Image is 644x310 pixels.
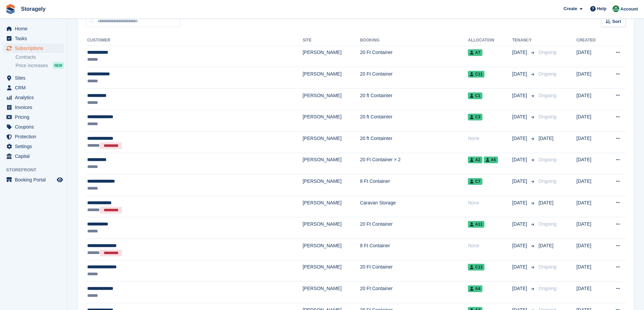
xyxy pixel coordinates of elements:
[468,221,484,228] span: A11
[303,282,360,303] td: [PERSON_NAME]
[539,286,556,291] span: Ongoing
[3,34,64,43] a: menu
[15,24,55,33] span: Home
[512,263,528,271] span: [DATE]
[360,153,468,174] td: 20 Ft Container × 2
[576,46,605,67] td: [DATE]
[15,122,55,132] span: Coupons
[15,44,55,53] span: Subscriptions
[576,153,605,174] td: [DATE]
[539,114,556,119] span: Ongoing
[539,157,556,162] span: Ongoing
[3,73,64,83] a: menu
[3,24,64,33] a: menu
[576,196,605,217] td: [DATE]
[512,71,528,78] span: [DATE]
[15,103,55,112] span: Invoices
[15,175,55,185] span: Booking Portal
[303,132,360,153] td: [PERSON_NAME]
[3,151,64,161] a: menu
[468,35,512,46] th: Allocation
[539,136,553,141] span: [DATE]
[5,4,16,14] img: stora-icon-8386f47178a22dfd0bd8f6a31ec36ba5ce8667c1dd55bd0f319d3a0aa187defe.svg
[512,113,528,120] span: [DATE]
[468,92,482,99] span: C1
[539,200,553,205] span: [DATE]
[468,285,482,292] span: A4
[15,132,55,141] span: Protection
[15,93,55,102] span: Analytics
[303,196,360,217] td: [PERSON_NAME]
[303,217,360,239] td: [PERSON_NAME]
[576,239,605,260] td: [DATE]
[3,44,64,53] a: menu
[512,156,528,163] span: [DATE]
[360,88,468,110] td: 20 ft Containter
[512,92,528,99] span: [DATE]
[620,6,638,12] span: Account
[564,5,577,12] span: Create
[512,221,528,228] span: [DATE]
[539,221,556,227] span: Ongoing
[512,49,528,56] span: [DATE]
[539,264,556,270] span: Ongoing
[360,67,468,89] td: 20 Ft Container
[468,178,482,185] span: C7
[303,88,360,110] td: [PERSON_NAME]
[3,112,64,122] a: menu
[512,199,528,206] span: [DATE]
[613,5,619,12] img: Notifications
[512,285,528,292] span: [DATE]
[576,132,605,153] td: [DATE]
[15,151,55,161] span: Capital
[360,260,468,282] td: 20 Ft Container
[16,54,64,60] a: Contracts
[303,174,360,196] td: [PERSON_NAME]
[86,35,303,46] th: Customer
[468,157,482,163] span: A2
[3,93,64,102] a: menu
[3,103,64,112] a: menu
[360,239,468,260] td: 8 Ft Container
[3,132,64,141] a: menu
[576,260,605,282] td: [DATE]
[15,142,55,151] span: Settings
[360,196,468,217] td: Caravan Storage
[539,243,553,248] span: [DATE]
[597,5,606,12] span: Help
[3,175,64,185] a: menu
[15,112,55,122] span: Pricing
[468,114,482,120] span: C3
[539,50,556,55] span: Ongoing
[576,217,605,239] td: [DATE]
[360,174,468,196] td: 8 Ft Container
[512,135,528,142] span: [DATE]
[303,260,360,282] td: [PERSON_NAME]
[18,3,48,15] a: Storagely
[468,264,484,271] span: C13
[53,62,64,69] div: NEW
[15,34,55,43] span: Tasks
[6,167,67,173] span: Storefront
[360,132,468,153] td: 20 ft Containter
[576,88,605,110] td: [DATE]
[3,142,64,151] a: menu
[484,157,498,163] span: A5
[15,83,55,92] span: CRM
[360,217,468,239] td: 20 Ft Container
[468,242,512,249] div: None
[16,62,48,69] span: Price increases
[576,110,605,132] td: [DATE]
[303,67,360,89] td: [PERSON_NAME]
[360,46,468,67] td: 20 Ft Container
[3,83,64,92] a: menu
[303,110,360,132] td: [PERSON_NAME]
[360,282,468,303] td: 20 Ft Container
[303,46,360,67] td: [PERSON_NAME]
[612,18,621,25] span: Sort
[576,35,605,46] th: Created
[512,242,528,249] span: [DATE]
[303,239,360,260] td: [PERSON_NAME]
[303,153,360,174] td: [PERSON_NAME]
[15,73,55,83] span: Sites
